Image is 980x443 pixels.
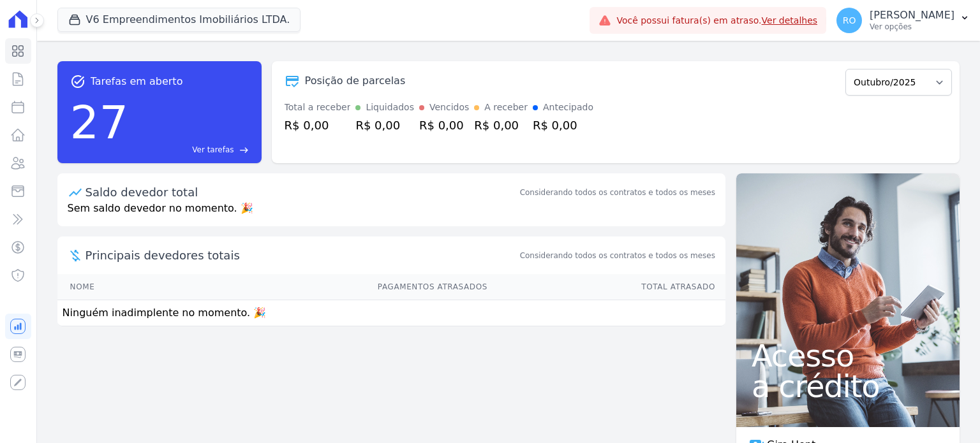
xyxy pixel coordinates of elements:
[133,144,248,156] a: Ver tarefas east
[870,22,954,32] p: Ver opções
[520,250,715,261] span: Considerando todos os contratos e todos os meses
[762,15,818,25] a: Ver detalhes
[366,101,414,114] div: Liquidados
[533,117,593,134] div: R$ 0,00
[70,74,85,89] span: task_alt
[57,274,177,300] th: Nome
[616,14,817,27] span: Você possui fatura(s) em atraso.
[520,187,715,198] div: Considerando todos os contratos e todos os meses
[543,101,593,114] div: Antecipado
[488,274,725,300] th: Total Atrasado
[484,101,528,114] div: A receber
[285,117,351,134] div: R$ 0,00
[305,73,406,89] div: Posição de parcelas
[70,89,129,156] div: 27
[826,3,980,38] button: RO [PERSON_NAME] Ver opções
[239,145,249,155] span: east
[429,101,469,114] div: Vencidos
[474,117,528,134] div: R$ 0,00
[419,117,469,134] div: R$ 0,00
[91,74,183,89] span: Tarefas em aberto
[57,8,301,32] button: V6 Empreendimentos Imobiliários LTDA.
[57,300,725,326] td: Ninguém inadimplente no momento. 🎉
[355,117,414,134] div: R$ 0,00
[192,144,234,156] span: Ver tarefas
[57,201,725,226] p: Sem saldo devedor no momento. 🎉
[752,340,944,371] span: Acesso
[870,9,954,22] p: [PERSON_NAME]
[843,16,856,25] span: RO
[285,101,351,114] div: Total a receber
[85,184,517,201] div: Saldo devedor total
[752,371,944,402] span: a crédito
[177,274,488,300] th: Pagamentos Atrasados
[85,247,517,264] span: Principais devedores totais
